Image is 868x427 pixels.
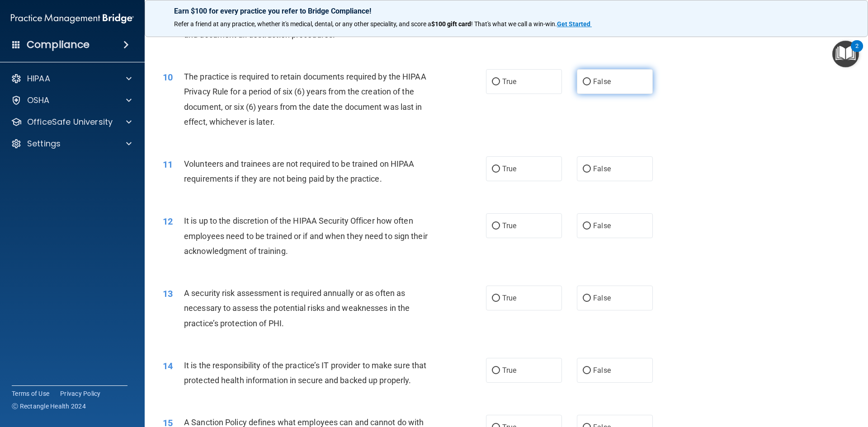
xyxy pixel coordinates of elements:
span: 11 [163,159,173,170]
input: True [492,223,500,230]
input: False [583,79,591,85]
span: The practice is required to retain documents required by the HIPAA Privacy Rule for a period of s... [184,72,426,127]
span: 13 [163,288,173,299]
a: Settings [11,138,132,149]
span: Refer a friend at any practice, whether it's medical, dental, or any other speciality, and score a [174,20,431,28]
a: HIPAA [11,73,132,84]
span: It is the responsibility of the practice’s IT provider to make sure that protected health informa... [184,361,426,385]
span: False [593,366,611,375]
button: Open Resource Center, 2 new notifications [832,41,859,67]
p: HIPAA [27,73,50,84]
a: Terms of Use [12,389,49,398]
span: False [593,221,611,230]
input: False [583,367,591,374]
a: OSHA [11,95,132,106]
div: 2 [855,46,859,58]
input: True [492,367,500,374]
strong: Get Started [557,20,590,28]
span: A security risk assessment is required annually or as often as necessary to assess the potential ... [184,288,410,328]
span: False [593,77,611,86]
input: True [492,166,500,173]
input: False [583,295,591,302]
a: OfficeSafe University [11,117,132,127]
span: ! That's what we call a win-win. [471,20,557,28]
span: Volunteers and trainees are not required to be trained on HIPAA requirements if they are not bein... [184,159,414,183]
span: 14 [163,361,173,371]
p: Earn $100 for every practice you refer to Bridge Compliance! [174,7,839,15]
span: 10 [163,72,173,83]
span: True [502,294,516,302]
span: True [502,164,516,173]
a: Privacy Policy [60,389,101,398]
input: True [492,79,500,85]
span: False [593,294,611,302]
strong: $100 gift card [431,20,471,28]
input: True [492,295,500,302]
span: 12 [163,216,173,227]
span: False [593,164,611,173]
span: True [502,77,516,86]
p: OSHA [27,95,50,106]
span: It is up to the discretion of the HIPAA Security Officer how often employees need to be trained o... [184,216,428,255]
h4: Compliance [27,38,90,51]
span: True [502,221,516,230]
p: Settings [27,138,61,149]
p: OfficeSafe University [27,117,113,127]
img: PMB logo [11,9,134,28]
a: Get Started [557,20,592,28]
span: Ⓒ Rectangle Health 2024 [12,402,86,411]
input: False [583,223,591,230]
input: False [583,166,591,173]
span: True [502,366,516,375]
